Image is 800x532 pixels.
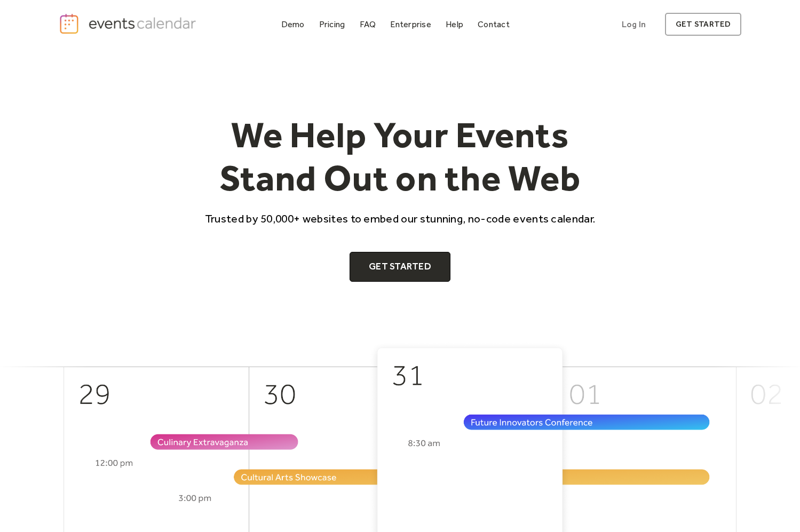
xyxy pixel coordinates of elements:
[360,21,376,27] div: FAQ
[277,17,309,31] a: Demo
[441,17,468,31] a: Help
[446,21,463,27] div: Help
[281,21,305,27] div: Demo
[350,252,450,282] a: Get Started
[665,13,741,36] a: get started
[478,21,510,27] div: Contact
[473,17,514,31] a: Contact
[611,13,656,36] a: Log In
[355,17,381,31] a: FAQ
[195,113,605,200] h1: We Help Your Events Stand Out on the Web
[390,21,431,27] div: Enterprise
[315,17,350,31] a: Pricing
[195,211,605,226] p: Trusted by 50,000+ websites to embed our stunning, no-code events calendar.
[319,21,345,27] div: Pricing
[386,17,435,31] a: Enterprise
